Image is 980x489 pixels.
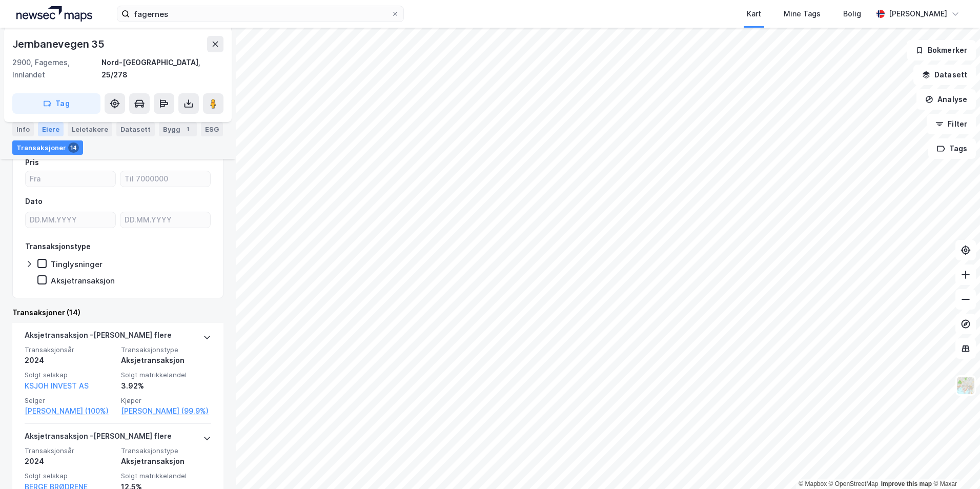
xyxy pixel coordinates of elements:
[121,371,211,379] span: Solgt matrikkelandel
[116,122,155,136] div: Datasett
[68,142,79,153] div: 14
[101,56,223,81] div: Nord-[GEOGRAPHIC_DATA], 25/278
[25,354,115,366] div: 2024
[913,65,976,85] button: Datasett
[120,171,210,187] input: Til 7000000
[38,122,64,136] div: Eiere
[121,405,211,417] a: [PERSON_NAME] (99.9%)
[68,122,112,136] div: Leietakere
[12,140,83,155] div: Transaksjoner
[12,93,100,114] button: Tag
[881,480,932,487] a: Improve this map
[25,371,115,379] span: Solgt selskap
[51,276,115,286] div: Aksjetransaksjon
[25,446,115,455] span: Transaksjonsår
[130,6,391,22] input: Søk på adresse, matrikkel, gårdeiere, leietakere eller personer
[799,480,827,487] a: Mapbox
[25,455,115,467] div: 2024
[25,396,115,405] span: Selger
[26,212,115,228] input: DD.MM.YYYY
[121,455,211,467] div: Aksjetransaksjon
[121,396,211,405] span: Kjøper
[182,124,193,134] div: 1
[916,89,976,110] button: Analyse
[843,8,861,20] div: Bolig
[929,440,980,489] iframe: Chat Widget
[121,380,211,392] div: 3.92%
[25,156,39,169] div: Pris
[956,376,975,395] img: Z
[26,171,115,187] input: Fra
[25,381,89,390] a: KSJOH INVEST AS
[25,430,172,446] div: Aksjetransaksjon - [PERSON_NAME] flere
[907,40,976,60] button: Bokmerker
[25,240,91,253] div: Transaksjonstype
[784,8,821,20] div: Mine Tags
[120,212,210,228] input: DD.MM.YYYY
[829,480,879,487] a: OpenStreetMap
[928,138,976,159] button: Tags
[25,195,43,208] div: Dato
[12,307,223,319] div: Transaksjoner (14)
[121,472,211,480] span: Solgt matrikkelandel
[12,122,34,136] div: Info
[25,472,115,480] span: Solgt selskap
[121,345,211,354] span: Transaksjonstype
[121,354,211,366] div: Aksjetransaksjon
[927,114,976,134] button: Filter
[25,405,115,417] a: [PERSON_NAME] (100%)
[16,6,92,22] img: logo.a4113a55bc3d86da70a041830d287a7e.svg
[159,122,197,136] div: Bygg
[25,345,115,354] span: Transaksjonsår
[201,122,223,136] div: ESG
[51,259,103,269] div: Tinglysninger
[12,56,101,81] div: 2900, Fagernes, Innlandet
[12,36,107,52] div: Jernbanevegen 35
[889,8,947,20] div: [PERSON_NAME]
[25,329,172,345] div: Aksjetransaksjon - [PERSON_NAME] flere
[121,446,211,455] span: Transaksjonstype
[747,8,761,20] div: Kart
